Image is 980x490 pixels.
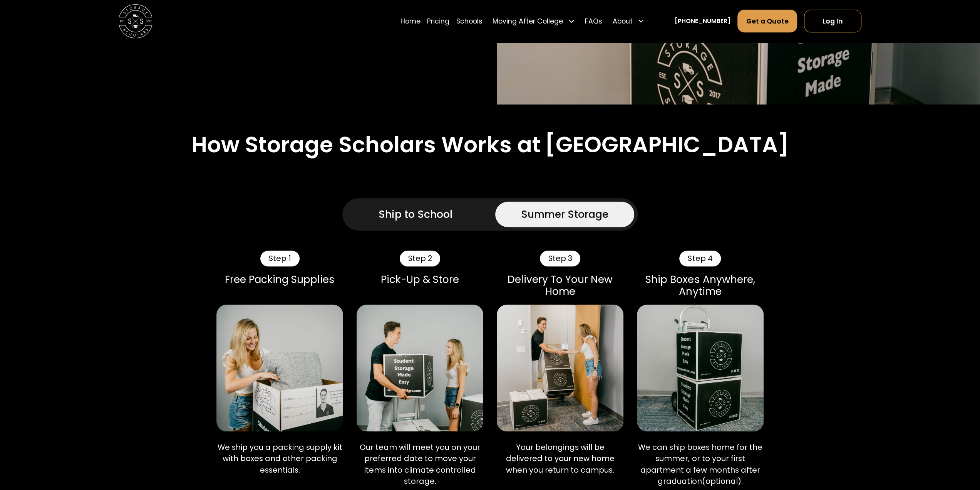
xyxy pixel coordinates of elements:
[540,251,581,266] div: Step 3
[489,9,578,33] div: Moving After College
[497,273,623,298] div: Delivery To Your New Home
[609,9,648,33] div: About
[675,17,730,25] a: [PHONE_NUMBER]
[400,251,441,266] div: Step 2
[585,9,602,33] a: FAQs
[216,305,343,431] img: Packing a Storage Scholars box.
[612,16,632,26] div: About
[497,305,623,431] img: Storage Scholars delivery.
[521,207,608,222] div: Summer Storage
[544,131,789,158] h2: [GEOGRAPHIC_DATA]
[427,9,449,33] a: Pricing
[357,273,483,286] div: Pick-Up & Store
[191,131,541,158] h2: How Storage Scholars Works at
[637,442,764,487] p: We can ship boxes home for the summer, or to your first apartment a few months after graduation(o...
[357,305,483,431] img: Storage Scholars pick up.
[119,4,152,38] img: Storage Scholars main logo
[357,442,483,487] p: Our team will meet you on your preferred date to move your items into climate controlled storage.
[637,273,764,298] div: Ship Boxes Anywhere, Anytime
[260,251,300,266] div: Step 1
[379,207,452,222] div: Ship to School
[679,251,721,266] div: Step 4
[400,9,420,33] a: Home
[216,442,343,476] p: We ship you a packing supply kit with boxes and other packing essentials.
[737,10,797,32] a: Get a Quote
[497,442,623,476] p: Your belongings will be delivered to your new home when you return to campus.
[637,305,764,431] img: Shipping Storage Scholars boxes.
[804,10,861,32] a: Log In
[456,9,482,33] a: Schools
[493,16,563,26] div: Moving After College
[216,273,343,286] div: Free Packing Supplies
